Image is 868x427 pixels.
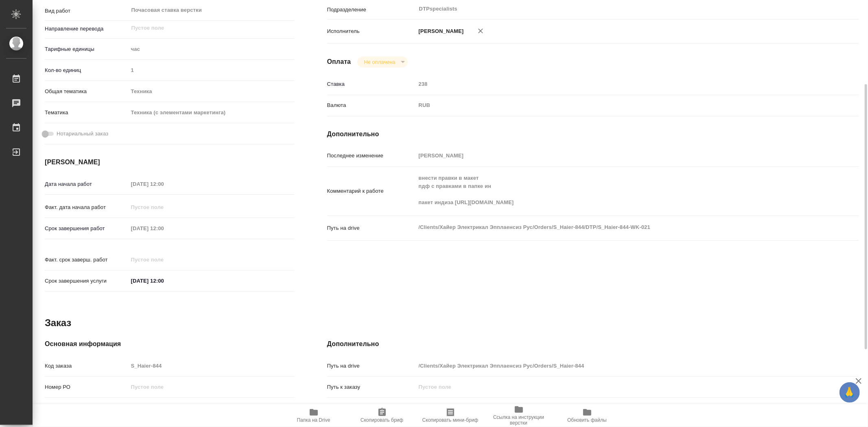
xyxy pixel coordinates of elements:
[416,27,464,35] p: [PERSON_NAME]
[131,23,275,33] input: Пустое поле
[45,316,71,329] h2: Заказ
[327,224,416,232] p: Путь на drive
[843,384,857,401] span: 🙏
[45,224,128,233] p: Срок завершения работ
[490,414,548,426] span: Ссылка на инструкции верстки
[128,42,295,56] div: час
[327,80,416,88] p: Ставка
[327,187,416,195] p: Комментарий к работе
[45,87,128,96] p: Общая тематика
[416,150,815,161] input: Пустое поле
[361,59,398,65] button: Не оплачена
[327,129,859,139] h4: Дополнительно
[45,277,128,285] p: Срок завершения услуги
[128,64,295,76] input: Пустое поле
[472,22,490,40] button: Удалить исполнителя
[327,57,351,67] h4: Оплата
[45,256,128,264] p: Факт. срок заверш. работ
[45,25,128,33] p: Направление перевода
[128,381,295,393] input: Пустое поле
[416,98,815,112] div: RUB
[553,404,621,427] button: Обновить файлы
[57,130,108,138] span: Нотариальный заказ
[327,6,416,14] p: Подразделение
[45,157,295,167] h4: [PERSON_NAME]
[128,275,199,287] input: ✎ Введи что-нибудь
[327,101,416,109] p: Валюта
[348,404,416,427] button: Скопировать бриф
[485,404,553,427] button: Ссылка на инструкции верстки
[416,78,815,90] input: Пустое поле
[128,254,199,266] input: Пустое поле
[45,339,295,349] h4: Основная информация
[840,382,860,403] button: 🙏
[45,109,128,117] p: Тематика
[128,222,199,234] input: Пустое поле
[416,171,815,209] textarea: внести правки в макет пдф с правками в папке ин пакет индиза [URL][DOMAIN_NAME]
[45,45,128,53] p: Тарифные единицы
[45,203,128,211] p: Факт. дата начала работ
[327,383,416,391] p: Путь к заказу
[128,402,295,414] input: Пустое поле
[45,66,128,74] p: Кол-во единиц
[45,180,128,188] p: Дата начала работ
[567,417,607,423] span: Обновить файлы
[45,383,128,391] p: Номер РО
[361,417,403,423] span: Скопировать бриф
[422,417,478,423] span: Скопировать мини-бриф
[357,57,407,68] div: Не оплачена
[416,220,815,234] textarea: /Clients/Хайер Электрикал Эпплаенсиз Рус/Orders/S_Haier-844/DTP/S_Haier-844-WK-021
[128,85,295,98] div: Техника
[128,178,199,190] input: Пустое поле
[45,7,128,15] p: Вид работ
[45,362,128,370] p: Код заказа
[327,27,416,35] p: Исполнитель
[416,360,815,372] input: Пустое поле
[327,339,859,349] h4: Дополнительно
[327,152,416,160] p: Последнее изменение
[416,381,815,393] input: Пустое поле
[128,360,295,372] input: Пустое поле
[128,106,295,120] div: Техника (с элементами маркетинга)
[327,362,416,370] p: Путь на drive
[128,201,199,213] input: Пустое поле
[416,404,485,427] button: Скопировать мини-бриф
[297,417,330,423] span: Папка на Drive
[280,404,348,427] button: Папка на Drive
